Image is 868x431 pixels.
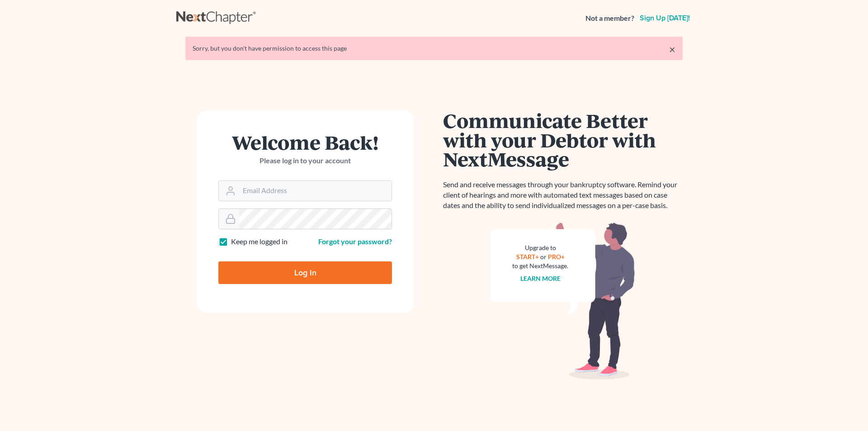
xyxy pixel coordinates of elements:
p: Please log in to your account [218,156,392,166]
input: Email Address [239,181,392,201]
input: Log In [218,261,392,284]
div: to get NextMessage. [512,261,568,270]
a: PRO+ [548,253,565,260]
a: × [669,44,675,55]
p: Send and receive messages through your bankruptcy software. Remind your client of hearings and mo... [443,180,683,211]
span: or [540,253,547,260]
a: Forgot your password? [318,237,392,246]
label: Keep me logged in [231,237,288,247]
a: Learn more [520,275,561,282]
div: Upgrade to [512,243,568,252]
a: Sign up [DATE]! [638,14,692,22]
h1: Welcome Back! [218,133,392,152]
a: START+ [516,253,539,260]
div: Sorry, but you don't have permission to access this page [193,44,675,53]
strong: Not a member? [585,13,634,24]
h1: Communicate Better with your Debtor with NextMessage [443,111,683,169]
img: nextmessage_bg-59042aed3d76b12b5cd301f8e5b87938c9018125f34e5fa2b7a6b67550977c72.svg [491,222,635,380]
